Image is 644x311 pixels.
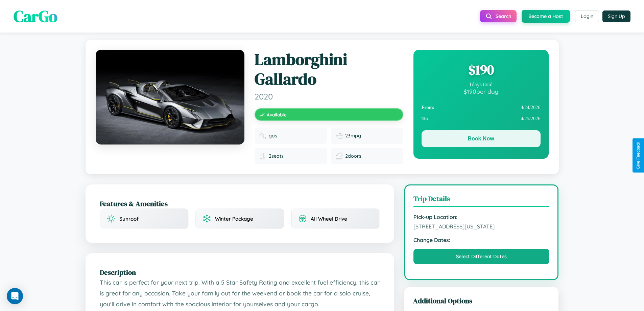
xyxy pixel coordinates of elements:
span: Search [496,13,511,19]
h3: Trip Details [413,194,550,207]
span: CarGo [14,5,57,27]
span: 2020 [255,91,403,102]
strong: Change Dates: [413,237,550,243]
span: All Wheel Drive [311,216,347,222]
img: Doors [336,153,342,159]
h1: Lamborghini Gallardo [255,50,403,89]
img: Fuel type [259,132,266,139]
span: Available [267,112,287,117]
div: Give Feedback [636,142,641,169]
strong: Pick-up Location: [413,214,550,220]
button: Book Now [422,130,541,147]
span: 2 seats [269,153,284,159]
div: $ 190 [422,61,541,79]
strong: To: [422,116,428,121]
button: Select Different Dates [413,249,550,264]
img: Lamborghini Gallardo 2020 [96,50,244,145]
span: 2 doors [345,153,361,159]
h2: Description [100,267,380,277]
button: Become a Host [522,10,570,23]
img: Fuel efficiency [336,132,342,139]
button: Search [480,10,517,22]
span: Sunroof [119,216,139,222]
div: 4 / 25 / 2026 [422,113,541,124]
span: gas [269,133,277,139]
div: 1 days total [422,82,541,88]
div: $ 190 per day [422,88,541,95]
strong: From: [422,105,435,110]
div: 4 / 24 / 2026 [422,102,541,113]
button: Sign Up [602,10,630,22]
p: This car is perfect for your next trip. With a 5 Star Safety Rating and excellent fuel efficiency... [100,277,380,309]
button: Login [575,10,599,22]
span: 23 mpg [345,133,361,139]
span: [STREET_ADDRESS][US_STATE] [413,223,550,230]
h2: Features & Amenities [100,199,380,208]
h3: Additional Options [413,296,550,306]
img: Seats [259,153,266,159]
div: Open Intercom Messenger [7,288,23,304]
span: Winter Package [215,216,253,222]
